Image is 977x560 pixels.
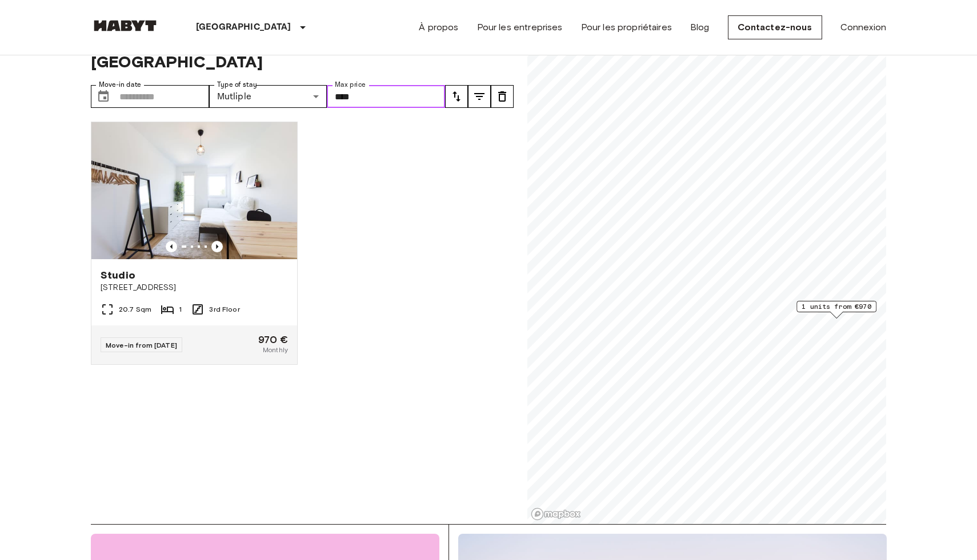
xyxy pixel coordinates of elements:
[209,304,239,315] span: 3rd Floor
[211,241,223,252] button: Previous image
[101,282,288,293] span: [STREET_ADDRESS]
[796,301,876,319] div: Map marker
[728,15,822,39] a: Contactez-nous
[419,21,458,34] a: À propos
[335,80,366,90] label: Max price
[581,21,672,34] a: Pour les propriétaires
[531,507,581,521] a: Mapbox logo
[263,345,288,355] span: Monthly
[840,21,886,34] a: Connexion
[690,21,710,34] a: Blog
[92,85,115,108] button: Choose date
[91,122,297,259] img: Marketing picture of unit DE-01-002-018-01H
[119,304,151,315] span: 20.7 Sqm
[258,335,288,345] span: 970 €
[209,85,327,108] div: Mutliple
[527,19,886,524] canvas: Map
[445,85,468,108] button: tune
[91,122,298,365] a: Marketing picture of unit DE-01-002-018-01HPrevious imagePrevious imageStudio[STREET_ADDRESS]20.7...
[101,268,135,282] span: Studio
[468,85,491,108] button: tune
[491,85,514,108] button: tune
[196,21,291,34] p: [GEOGRAPHIC_DATA]
[91,20,159,31] img: Habyt
[106,341,177,349] span: Move-in from [DATE]
[477,21,563,34] a: Pour les entreprises
[99,80,141,90] label: Move-in date
[802,301,871,312] span: 1 units from €970
[166,241,177,252] button: Previous image
[217,80,257,90] label: Type of stay
[179,304,182,315] span: 1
